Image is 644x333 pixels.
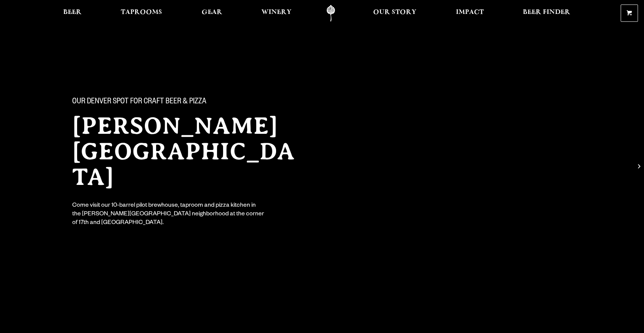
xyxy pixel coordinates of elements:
[368,5,421,22] a: Our Story
[116,5,167,22] a: Taprooms
[72,113,307,190] h2: [PERSON_NAME][GEOGRAPHIC_DATA]
[523,9,570,15] span: Beer Finder
[317,5,345,22] a: Odell Home
[456,9,484,15] span: Impact
[121,9,162,15] span: Taprooms
[202,9,222,15] span: Gear
[72,202,265,228] div: Come visit our 10-barrel pilot brewhouse, taproom and pizza kitchen in the [PERSON_NAME][GEOGRAPH...
[63,9,82,15] span: Beer
[58,5,87,22] a: Beer
[197,5,227,22] a: Gear
[72,97,207,107] span: Our Denver spot for craft beer & pizza
[373,9,416,15] span: Our Story
[257,5,296,22] a: Winery
[518,5,575,22] a: Beer Finder
[261,9,292,15] span: Winery
[451,5,489,22] a: Impact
